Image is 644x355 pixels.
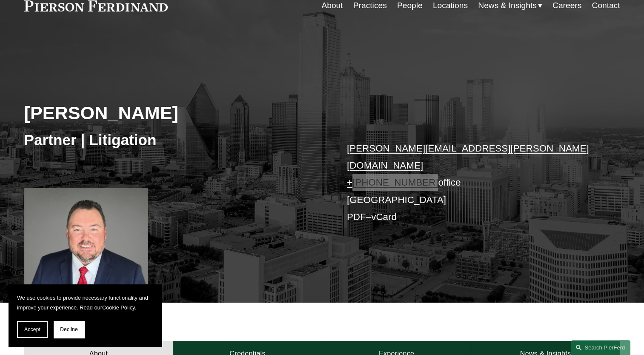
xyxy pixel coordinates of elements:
a: PDF [347,212,366,222]
a: [PHONE_NUMBER] [352,177,438,188]
a: Search this site [571,340,630,355]
span: Decline [60,326,78,332]
button: Decline [54,321,84,338]
a: vCard [371,212,397,222]
a: Cookie Policy [102,304,135,311]
section: Cookie banner [9,284,162,346]
a: + [347,177,352,188]
h3: Partner | Litigation [24,131,322,149]
button: Accept [17,321,48,338]
p: office [GEOGRAPHIC_DATA] – [347,140,595,226]
p: We use cookies to provide necessary functionality and improve your experience. Read our . [17,293,153,312]
a: [PERSON_NAME][EMAIL_ADDRESS][PERSON_NAME][DOMAIN_NAME] [347,143,589,171]
span: Accept [24,326,40,332]
h2: [PERSON_NAME] [24,102,322,124]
